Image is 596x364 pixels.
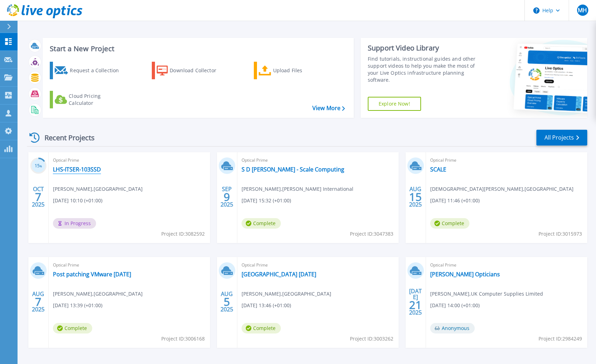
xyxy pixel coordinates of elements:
[242,166,344,173] a: S D [PERSON_NAME] - Scale Computing
[430,197,480,204] span: [DATE] 11:46 (+01:00)
[242,156,394,164] span: Optical Prime
[53,156,206,164] span: Optical Prime
[53,218,96,229] span: In Progress
[242,323,281,333] span: Complete
[368,55,482,83] div: Find tutorials, instructional guides and other support videos to help you make the most of your L...
[40,164,42,168] span: %
[70,63,126,77] div: Request a Collection
[53,166,101,173] a: LHS-ITSER-103SSD
[53,271,131,278] a: Post patching VMware [DATE]
[53,290,143,298] span: [PERSON_NAME] , [GEOGRAPHIC_DATA]
[409,289,422,315] div: [DATE] 2025
[32,289,45,315] div: AUG 2025
[220,289,233,315] div: AUG 2025
[430,302,480,309] span: [DATE] 14:00 (+01:00)
[536,130,587,146] a: All Projects
[69,93,125,107] div: Cloud Pricing Calculator
[242,261,394,269] span: Optical Prime
[161,230,205,238] span: Project ID: 3082592
[409,184,422,210] div: AUG 2025
[430,156,583,164] span: Optical Prime
[242,290,331,298] span: [PERSON_NAME] , [GEOGRAPHIC_DATA]
[254,62,332,79] a: Upload Files
[50,62,128,79] a: Request a Collection
[350,230,393,238] span: Project ID: 3047383
[430,185,574,193] span: [DEMOGRAPHIC_DATA][PERSON_NAME] , [GEOGRAPHIC_DATA]
[53,261,206,269] span: Optical Prime
[53,302,102,309] span: [DATE] 13:39 (+01:00)
[539,335,582,343] span: Project ID: 2984249
[242,271,316,278] a: [GEOGRAPHIC_DATA] [DATE]
[220,184,233,210] div: SEP 2025
[430,290,543,298] span: [PERSON_NAME] , UK Computer Supplies Limited
[50,91,128,108] a: Cloud Pricing Calculator
[312,105,345,112] a: View More
[53,323,92,333] span: Complete
[430,261,583,269] span: Optical Prime
[161,335,205,343] span: Project ID: 3006168
[430,271,500,278] a: [PERSON_NAME] Opticians
[242,302,291,309] span: [DATE] 13:46 (+01:00)
[27,129,104,146] div: Recent Projects
[30,162,47,170] h3: 15
[50,45,345,53] h3: Start a New Project
[409,194,422,200] span: 15
[430,218,469,229] span: Complete
[273,63,329,77] div: Upload Files
[224,194,230,200] span: 9
[35,194,41,200] span: 7
[53,185,143,193] span: [PERSON_NAME] , [GEOGRAPHIC_DATA]
[35,299,41,305] span: 7
[409,302,422,308] span: 21
[368,97,421,111] a: Explore Now!
[170,63,226,77] div: Download Collector
[539,230,582,238] span: Project ID: 3015973
[368,43,482,53] div: Support Video Library
[242,185,353,193] span: [PERSON_NAME] , [PERSON_NAME] International
[152,62,230,79] a: Download Collector
[430,166,446,173] a: SCALE
[32,184,45,210] div: OCT 2025
[578,7,587,13] span: MH
[350,335,393,343] span: Project ID: 3003262
[430,323,475,333] span: Anonymous
[53,197,102,204] span: [DATE] 10:10 (+01:00)
[242,218,281,229] span: Complete
[224,299,230,305] span: 5
[242,197,291,204] span: [DATE] 15:32 (+01:00)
